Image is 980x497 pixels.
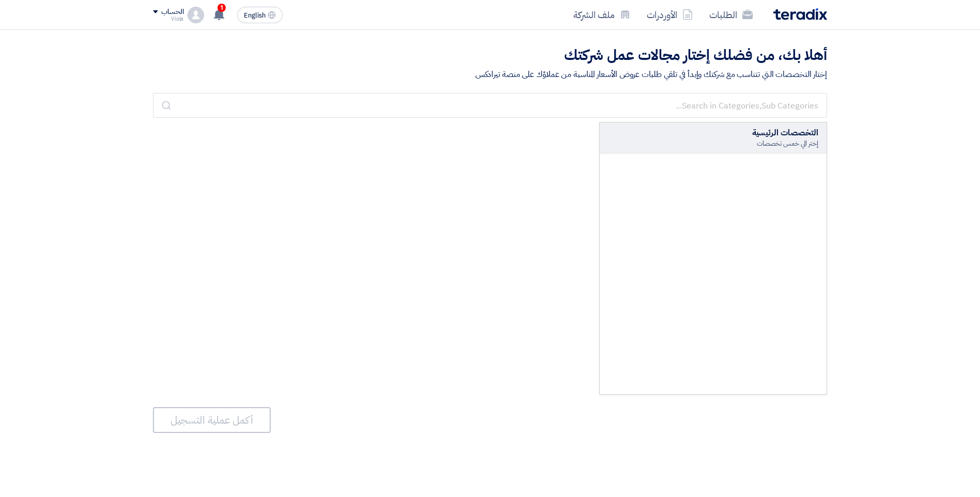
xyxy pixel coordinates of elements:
[153,93,827,118] input: Search in Categories,Sub Categories...
[237,7,283,23] button: English
[217,4,226,12] span: 1
[565,3,639,27] a: ملف الشركة
[701,3,761,27] a: الطلبات
[153,16,183,22] div: Viola
[153,407,271,433] button: أكمل عملية التسجيل
[244,12,266,19] span: English
[153,68,827,81] div: إختار التخصصات التي تتناسب مع شركتك وإبدأ في تلقي طلبات عروض الأسعار المناسبة من عملاؤك على منصة ...
[188,7,204,23] img: profile_test.png
[608,127,818,139] div: التخصصات الرئيسية
[161,8,183,17] div: الحساب
[608,139,818,148] div: إختر الي خمس تخصصات
[773,8,827,20] img: Teradix logo
[639,3,701,27] a: الأوردرات
[153,45,827,66] h2: أهلا بك، من فضلك إختار مجالات عمل شركتك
